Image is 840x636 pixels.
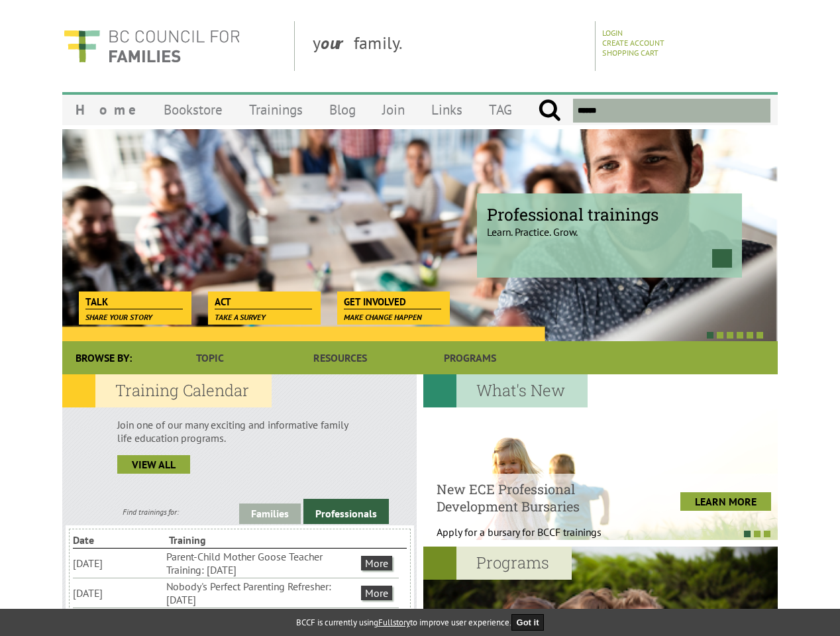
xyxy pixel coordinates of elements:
[239,503,301,524] a: Families
[361,556,392,570] a: More
[344,295,441,309] span: Get Involved
[62,94,150,125] a: Home
[169,532,262,548] li: Training
[602,38,664,48] a: Create Account
[344,312,422,322] span: Make change happen
[62,341,145,374] div: Browse By:
[378,617,410,628] a: Fullstory
[302,21,596,71] div: y family.
[437,525,635,552] p: Apply for a bursary for BCCF trainings West...
[166,578,358,608] li: Nobody's Perfect Parenting Refresher: [DATE]
[321,32,354,54] strong: our
[680,492,771,511] a: LEARN MORE
[62,374,272,407] h2: Training Calendar
[423,547,572,580] h2: Programs
[487,203,732,225] span: Professional trainings
[79,291,189,310] a: Talk Share your story
[236,94,316,125] a: Trainings
[437,480,635,515] h4: New ECE Professional Development Bursaries
[73,532,166,548] li: Date
[208,291,319,310] a: Act Take a survey
[538,99,561,123] input: Submit
[73,585,164,601] li: [DATE]
[85,312,152,322] span: Share your story
[215,312,266,322] span: Take a survey
[145,341,275,374] a: Topic
[369,94,418,125] a: Join
[85,295,183,309] span: Talk
[487,214,732,238] p: Learn. Practice. Grow.
[476,94,525,125] a: TAG
[117,455,190,474] a: view all
[316,94,369,125] a: Blog
[361,586,392,600] a: More
[337,291,448,310] a: Get Involved Make change happen
[423,374,588,407] h2: What's New
[117,418,362,445] p: Join one of our many exciting and informative family life education programs.
[62,507,239,517] div: Find trainings for:
[303,499,389,524] a: Professionals
[73,555,164,571] li: [DATE]
[62,21,241,71] img: BC Council for FAMILIES
[166,549,358,578] li: Parent-Child Mother Goose Teacher Training: [DATE]
[150,94,236,125] a: Bookstore
[602,48,658,58] a: Shopping Cart
[215,295,312,309] span: Act
[405,341,535,374] a: Programs
[275,341,405,374] a: Resources
[418,94,476,125] a: Links
[602,28,623,38] a: Login
[511,614,545,631] button: Got it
